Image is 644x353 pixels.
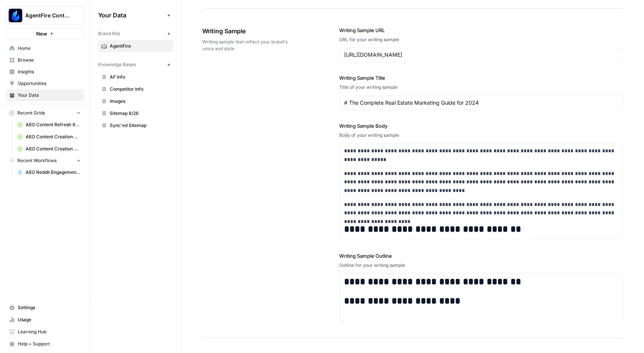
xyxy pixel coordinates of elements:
span: Help + Support [18,341,81,347]
span: AEO Reddit Engagement - Fork [26,169,81,176]
span: Learning Hub [18,328,81,335]
span: AEO Content Refresh 9-15 [26,121,81,128]
div: Title of your writing sample [339,84,623,91]
a: Opportunities [6,77,84,90]
a: AEO Reddit Engagement - Fork [14,166,84,178]
span: AEO Content Creation 9-15 [26,133,81,140]
span: Your Data [98,11,164,20]
label: Writing Sample Outline [339,252,623,259]
span: Insights [18,68,81,75]
div: Body of your writing sample [339,132,623,138]
span: AgentFire [110,43,170,50]
span: Recent Grids [17,110,45,116]
a: Learning Hub [6,326,84,338]
button: Workspace: AgentFire Content [6,6,84,25]
a: Browse [6,54,84,66]
span: AgentFire Content [25,12,71,19]
input: Game Day Gear Guide [344,99,618,106]
div: URL for your writing sample [339,36,623,43]
a: Insights [6,66,84,78]
span: Brand Kits [98,30,120,37]
button: Recent Grids [6,107,84,119]
button: Help + Support [6,338,84,350]
a: Settings [6,302,84,314]
a: AEO Content Creation 9-29 [14,143,84,155]
span: AF Info [110,74,170,81]
span: Your Data [18,92,81,99]
span: Usage [18,316,81,323]
span: Recent Workflows [17,157,57,164]
button: Recent Workflows [6,155,84,166]
span: Sync'ed Sitemap [110,122,170,129]
a: AEO Content Refresh 9-15 [14,119,84,131]
span: Opportunities [18,80,81,87]
a: Usage [6,314,84,326]
a: Home [6,42,84,54]
span: Competitor Info [110,86,170,93]
span: Knowledge Bases [98,61,136,68]
a: AEO Content Creation 9-15 [14,131,84,143]
a: Sitemap 8/26 [98,107,173,119]
span: Writing Sample [202,26,297,36]
a: Your Data [6,89,84,101]
div: Outline for your writing sample [339,262,623,268]
span: New [36,30,47,37]
a: AF Info [98,71,173,83]
button: New [6,28,84,39]
span: Images [110,98,170,105]
a: Competitor Info [98,83,173,95]
img: AgentFire Content Logo [9,9,22,22]
span: Sitemap 8/26 [110,110,170,117]
a: Sync'ed Sitemap [98,119,173,132]
label: Writing Sample URL [339,26,623,34]
span: Home [18,45,81,52]
span: AEO Content Creation 9-29 [26,146,81,152]
label: Writing Sample Body [339,122,623,129]
a: AgentFire [98,40,173,52]
input: www.sundaysoccer.com/game-day [344,51,618,59]
label: Writing Sample Title [339,74,623,82]
span: Browse [18,57,81,63]
span: Settings [18,304,81,311]
span: Writing sample that reflect your brand's voice and style. [202,39,297,52]
a: Images [98,95,173,107]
